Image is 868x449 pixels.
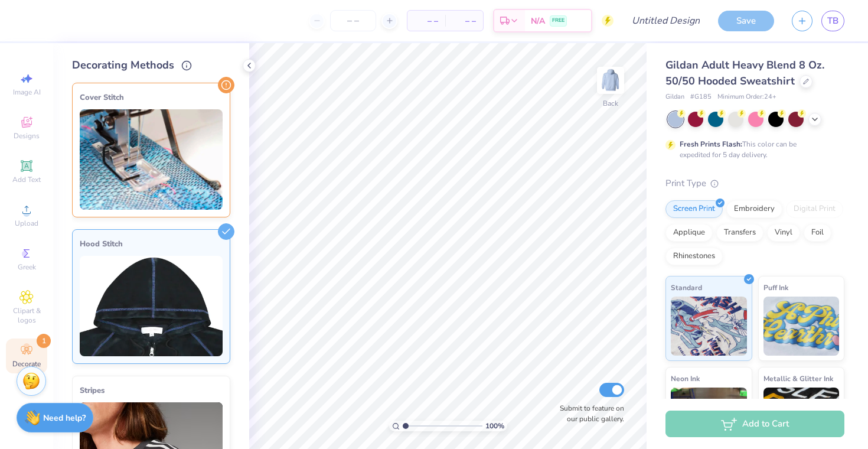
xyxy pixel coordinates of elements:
[6,306,47,325] span: Clipart & logos
[72,57,230,73] div: Decorating Methods
[671,281,702,294] span: Standard
[531,15,545,27] span: N/A
[452,15,476,27] span: – –
[80,109,223,210] img: Cover Stitch
[680,139,742,149] strong: Fresh Prints Flash:
[665,58,824,88] span: Gildan Adult Heavy Blend 8 Oz. 50/50 Hooded Sweatshirt
[330,10,376,31] input: – –
[665,224,713,242] div: Applique
[80,90,223,105] div: Cover Stitch
[717,92,776,102] span: Minimum Order: 24 +
[690,92,712,102] span: # G185
[13,87,41,97] span: Image AI
[665,92,684,102] span: Gildan
[12,175,41,184] span: Add Text
[15,219,38,228] span: Upload
[763,372,833,385] span: Metallic & Glitter Ink
[767,224,800,242] div: Vinyl
[726,200,782,218] div: Embroidery
[665,200,723,218] div: Screen Print
[821,11,844,31] a: TB
[671,297,747,356] img: Standard
[671,388,747,447] img: Neon Ink
[553,403,624,424] label: Submit to feature on our public gallery.
[671,372,700,385] span: Neon Ink
[80,383,223,398] div: Stripes
[80,256,223,356] img: Hood Stitch
[18,262,36,272] span: Greek
[622,9,709,32] input: Untitled Design
[14,131,40,141] span: Designs
[603,98,618,109] div: Back
[37,334,51,348] span: 1
[665,248,723,265] div: Rhinestones
[763,297,840,356] img: Puff Ink
[763,388,840,447] img: Metallic & Glitter Ink
[827,14,838,28] span: TB
[415,15,438,27] span: – –
[665,177,844,190] div: Print Type
[80,237,223,251] div: Hood Stitch
[599,69,622,92] img: Back
[43,412,86,424] strong: Need help?
[552,17,564,25] span: FREE
[786,200,843,218] div: Digital Print
[680,139,825,160] div: This color can be expedited for 5 day delivery.
[12,359,41,369] span: Decorate
[763,281,788,294] span: Puff Ink
[716,224,763,242] div: Transfers
[485,421,504,431] span: 100 %
[804,224,831,242] div: Foil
